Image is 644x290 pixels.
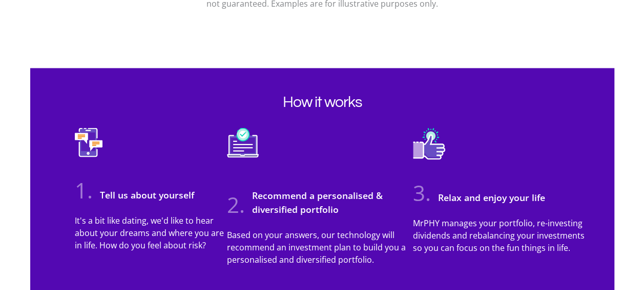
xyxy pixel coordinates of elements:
[95,188,194,201] h3: Tell us about yourself
[433,190,545,204] h3: Relax and enjoy your life
[413,128,445,175] img: 3-relax.svg
[75,173,93,206] p: 1.
[227,188,245,220] p: 2.
[75,214,227,251] p: It's a bit like dating, we'd like to hear about your dreams and where you are in life. How do you...
[54,93,590,111] h2: How it works
[227,128,259,173] img: 2-portfolio.svg
[413,216,590,253] p: MrPHY manages your portfolio, re-investing dividends and rebalancing your investments so you can ...
[247,188,401,215] h3: Recommend a personalised & diversified portfolio
[227,228,413,265] p: Based on your answers, our technology will recommend an investment plan to build you a personalis...
[413,176,431,208] p: 3.
[75,128,102,172] img: 1-yourself.svg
